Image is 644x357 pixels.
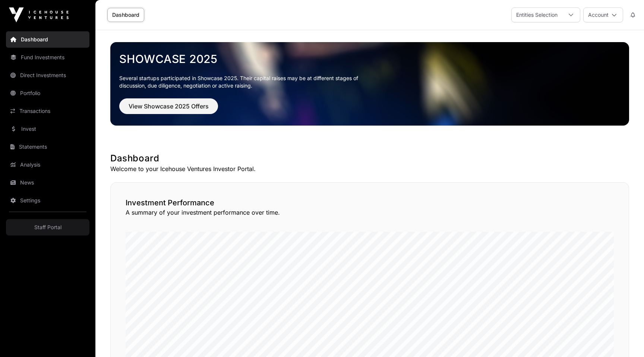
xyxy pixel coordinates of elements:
button: Account [583,7,623,22]
a: Dashboard [6,31,89,48]
a: Settings [6,192,89,209]
a: News [6,174,89,191]
p: A summary of your investment performance over time. [126,208,614,217]
a: Invest [6,121,89,137]
img: Showcase 2025 [110,42,629,126]
a: Statements [6,139,89,155]
a: Portfolio [6,85,89,101]
a: Dashboard [107,8,144,22]
a: Staff Portal [6,219,89,236]
p: Several startups participated in Showcase 2025. Their capital raises may be at different stages o... [119,75,370,89]
a: Showcase 2025 [119,52,620,66]
span: View Showcase 2025 Offers [129,102,209,111]
button: View Showcase 2025 Offers [119,98,218,114]
a: Analysis [6,157,89,173]
div: Entities Selection [512,8,562,22]
h2: Investment Performance [126,198,614,208]
h1: Dashboard [110,152,629,164]
a: View Showcase 2025 Offers [119,106,218,113]
a: Fund Investments [6,49,89,66]
a: Direct Investments [6,67,89,83]
img: Icehouse Ventures Logo [9,7,69,22]
a: Transactions [6,103,89,119]
p: Welcome to your Icehouse Ventures Investor Portal. [110,164,629,173]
